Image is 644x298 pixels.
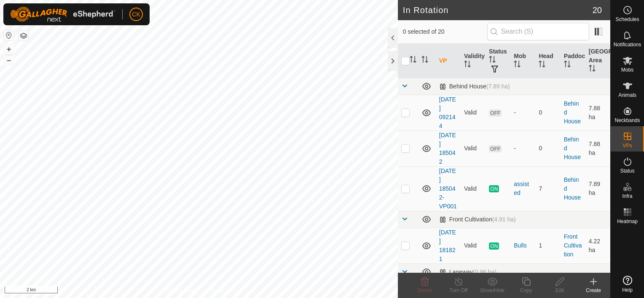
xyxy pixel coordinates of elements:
[564,100,581,125] a: Behind House
[585,44,610,78] th: [GEOGRAPHIC_DATA] Area
[535,44,560,78] th: Head
[543,287,577,294] div: Edit
[489,57,496,64] p-sorticon: Activate to sort
[442,287,475,294] div: Turn Off
[475,287,509,294] div: Show/Hide
[464,62,471,69] p-sorticon: Activate to sort
[535,130,560,166] td: 0
[564,136,581,160] a: Behind House
[489,109,502,117] span: OFF
[585,228,610,263] td: 4.22 ha
[622,194,632,199] span: Infra
[514,180,532,197] div: assisted
[489,145,502,152] span: OFF
[535,166,560,211] td: 7
[585,95,610,130] td: 7.88 ha
[487,23,589,40] input: Search (S)
[461,44,486,78] th: Validity
[421,57,428,64] p-sorticon: Activate to sort
[486,83,510,90] span: (7.89 ha)
[539,62,545,69] p-sorticon: Activate to sort
[436,44,461,78] th: VP
[492,216,516,223] span: (4.91 ha)
[618,93,636,98] span: Animals
[620,168,634,173] span: Status
[473,269,496,275] span: (0.96 ha)
[486,44,510,78] th: Status
[439,216,516,223] div: Front Cultivation
[132,10,140,19] span: CK
[10,7,115,22] img: Gallagher Logo
[611,272,644,296] a: Help
[561,44,585,78] th: Paddock
[439,83,510,90] div: Behind House
[4,30,14,40] button: Reset Map
[4,55,14,65] button: –
[509,287,543,294] div: Copy
[564,233,582,258] a: Front Cultivation
[585,130,610,166] td: 7.88 ha
[622,287,633,293] span: Help
[564,176,581,201] a: Behind House
[593,4,602,16] span: 20
[617,219,638,224] span: Heatmap
[577,287,610,294] div: Create
[489,185,499,192] span: ON
[535,95,560,130] td: 0
[514,241,532,250] div: Bulls
[514,144,532,153] div: -
[207,287,232,295] a: Contact Us
[403,27,487,36] span: 0 selected of 20
[615,17,639,22] span: Schedules
[4,44,14,54] button: +
[489,242,499,250] span: ON
[510,44,535,78] th: Mob
[439,132,456,165] a: [DATE] 185042
[19,31,29,41] button: Map Layers
[614,118,640,123] span: Neckbands
[461,95,486,130] td: Valid
[461,228,486,263] td: Valid
[585,166,610,211] td: 7.89 ha
[535,228,560,263] td: 1
[439,168,457,210] a: [DATE] 185042-VP001
[623,143,632,148] span: VPs
[418,287,432,293] span: Delete
[403,5,593,15] h2: In Rotation
[589,66,596,73] p-sorticon: Activate to sort
[439,96,456,129] a: [DATE] 092144
[514,62,521,69] p-sorticon: Activate to sort
[410,57,416,64] p-sorticon: Activate to sort
[564,62,571,69] p-sorticon: Activate to sort
[621,67,633,72] span: Mobs
[166,287,197,295] a: Privacy Policy
[514,108,532,117] div: -
[439,269,496,276] div: Laneway
[614,42,641,47] span: Notifications
[461,130,486,166] td: Valid
[439,229,456,262] a: [DATE] 181821
[461,166,486,211] td: Valid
